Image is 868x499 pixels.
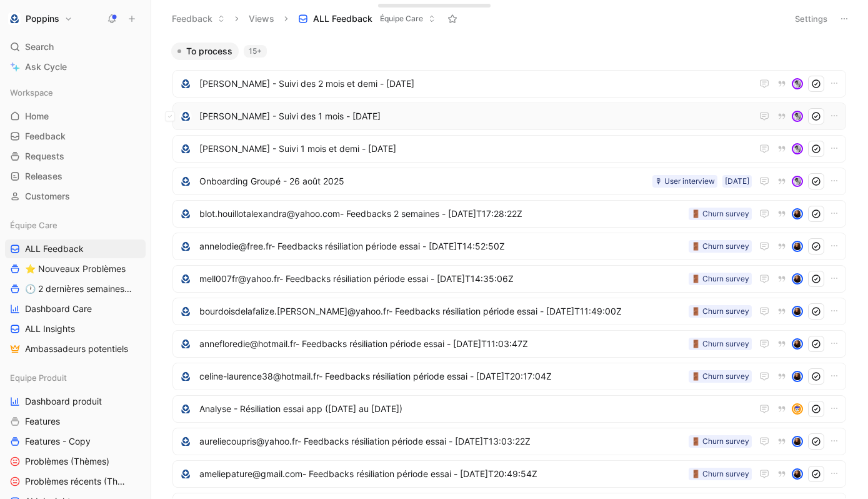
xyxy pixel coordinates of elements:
[5,392,146,411] a: Dashboard produit
[199,434,684,449] span: aureliecoupris@yahoo.fr- Feedbacks résiliation période essai - [DATE]T13:03:22Z
[793,372,802,381] img: avatar
[10,371,67,384] span: Equipe Produit
[26,13,59,24] h1: Poppins
[172,265,846,293] a: logomell007fr@yahoo.fr- Feedbacks résiliation période essai - [DATE]T14:35:06Z🚪 Churn surveyavatar
[793,177,802,186] img: avatar
[793,340,802,348] img: avatar
[25,303,92,315] span: Dashboard Care
[25,170,62,183] span: Releases
[793,112,802,121] img: avatar
[25,455,109,468] span: Problèmes (Thèmes)
[793,437,802,446] img: avatar
[25,415,60,428] span: Features
[380,13,423,25] span: Équipe Care
[5,83,146,102] div: Workspace
[172,168,846,195] a: logoOnboarding Groupé - 26 août 2025[DATE]🎙 User interviewavatar
[793,144,802,153] img: avatar
[5,216,146,358] div: Équipe CareALL Feedback⭐ Nouveaux Problèmes🕐 2 dernières semaines - OccurencesDashboard CareALL I...
[172,103,846,130] a: logo[PERSON_NAME] - Suivi des 1 mois - [DATE]avatar
[5,58,146,76] a: Ask Cycle
[171,43,239,60] button: To process
[179,338,192,350] img: logo
[5,412,146,431] a: Features
[199,76,752,91] span: [PERSON_NAME] - Suivi des 2 mois et demi - [DATE]
[179,403,192,415] img: logo
[199,239,684,254] span: annelodie@free.fr- Feedbacks résiliation période essai - [DATE]T14:52:50Z
[172,460,846,488] a: logoameliepature@gmail.com- Feedbacks résiliation période essai - [DATE]T20:49:54Z🚪 Churn surveya...
[199,401,747,416] span: Analyse - Résiliation essai app ([DATE] au [DATE])
[5,368,146,387] div: Equipe Produit
[5,38,146,56] div: Search
[10,86,53,99] span: Workspace
[5,452,146,471] a: Problèmes (Thèmes)
[25,39,54,54] span: Search
[5,280,146,298] a: 🕐 2 dernières semaines - Occurences
[313,13,372,25] span: ALL Feedback
[199,109,752,124] span: [PERSON_NAME] - Suivi des 1 mois - [DATE]
[172,330,846,358] a: logoannefloredie@hotmail.fr- Feedbacks résiliation période essai - [DATE]T11:03:47Z🚪 Churn survey...
[691,305,749,318] div: 🚪 Churn survey
[25,435,91,448] span: Features - Copy
[186,45,232,58] span: To process
[793,242,802,251] img: avatar
[5,340,146,358] a: Ambassadeurs potentiels
[244,45,267,58] div: 15+
[199,206,684,221] span: blot.houillotalexandra@yahoo.com- Feedbacks 2 semaines - [DATE]T17:28:22Z
[172,135,846,163] a: logo[PERSON_NAME] - Suivi 1 mois et demi - [DATE]avatar
[25,343,128,355] span: Ambassadeurs potentiels
[25,283,132,295] span: 🕐 2 dernières semaines - Occurences
[25,263,126,275] span: ⭐ Nouveaux Problèmes
[691,435,749,448] div: 🚪 Churn survey
[691,468,749,480] div: 🚪 Churn survey
[5,432,146,451] a: Features - Copy
[691,370,749,383] div: 🚪 Churn survey
[5,127,146,146] a: Feedback
[25,110,49,123] span: Home
[199,174,647,189] span: Onboarding Groupé - 26 août 2025
[179,240,192,253] img: logo
[199,304,684,319] span: bourdoisdelafalize.[PERSON_NAME]@yahoo.fr- Feedbacks résiliation période essai - [DATE]T11:49:00Z
[793,79,802,88] img: avatar
[793,470,802,478] img: avatar
[179,468,192,480] img: logo
[25,190,70,203] span: Customers
[5,147,146,166] a: Requests
[25,475,129,488] span: Problèmes récents (Thèmes)
[25,243,84,255] span: ALL Feedback
[5,187,146,206] a: Customers
[10,219,57,231] span: Équipe Care
[691,338,749,350] div: 🚪 Churn survey
[25,323,75,335] span: ALL Insights
[691,273,749,285] div: 🚪 Churn survey
[179,305,192,318] img: logo
[25,395,102,408] span: Dashboard produit
[25,59,67,74] span: Ask Cycle
[793,307,802,316] img: avatar
[199,466,684,481] span: ameliepature@gmail.com- Feedbacks résiliation période essai - [DATE]T20:49:54Z
[793,275,802,283] img: avatar
[172,200,846,228] a: logoblot.houillotalexandra@yahoo.com- Feedbacks 2 semaines - [DATE]T17:28:22Z🚪 Churn surveyavatar
[172,363,846,390] a: logoceline-laurence38@hotmail.fr- Feedbacks résiliation période essai - [DATE]T20:17:04Z🚪 Churn s...
[5,167,146,186] a: Releases
[179,435,192,448] img: logo
[172,233,846,260] a: logoannelodie@free.fr- Feedbacks résiliation période essai - [DATE]T14:52:50Z🚪 Churn surveyavatar
[179,175,192,188] img: logo
[199,369,684,384] span: celine-laurence38@hotmail.fr- Feedbacks résiliation période essai - [DATE]T20:17:04Z
[172,70,846,98] a: logo[PERSON_NAME] - Suivi des 2 mois et demi - [DATE]avatar
[179,370,192,383] img: logo
[691,240,749,253] div: 🚪 Churn survey
[25,150,64,163] span: Requests
[5,260,146,278] a: ⭐ Nouveaux Problèmes
[25,130,66,143] span: Feedback
[655,175,715,188] div: 🎙 User interview
[5,107,146,126] a: Home
[199,141,752,156] span: [PERSON_NAME] - Suivi 1 mois et demi - [DATE]
[172,395,846,423] a: logoAnalyse - Résiliation essai app ([DATE] au [DATE])avatar
[793,209,802,218] img: avatar
[179,143,192,155] img: logo
[179,78,192,90] img: logo
[5,216,146,234] div: Équipe Care
[5,320,146,338] a: ALL Insights
[292,9,441,28] button: ALL FeedbackÉquipe Care
[5,239,146,258] a: ALL Feedback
